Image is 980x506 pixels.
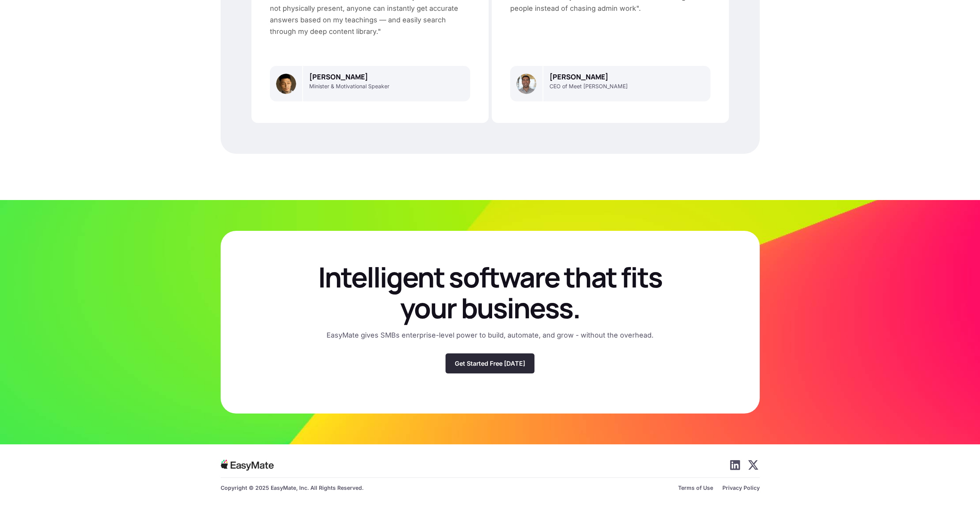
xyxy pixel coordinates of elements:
[722,484,760,492] p: Privacy Policy
[446,353,534,373] a: Get Started Free [DATE]
[455,360,525,367] p: Get Started Free [DATE]
[549,72,608,81] p: [PERSON_NAME]
[221,484,364,492] p: Copyright © 2025 EasyMate, Inc. All Rights Reserved.
[549,83,628,90] p: CEO of Meet [PERSON_NAME]
[327,329,653,341] p: EasyMate gives SMBs enterprise-level power to build, automate, and grow - without the overhead.
[309,72,368,81] p: [PERSON_NAME]
[309,83,389,90] p: Minister & Motivational Speaker
[678,484,713,492] p: Terms of Use
[318,262,663,323] p: Intelligent software that fits your business.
